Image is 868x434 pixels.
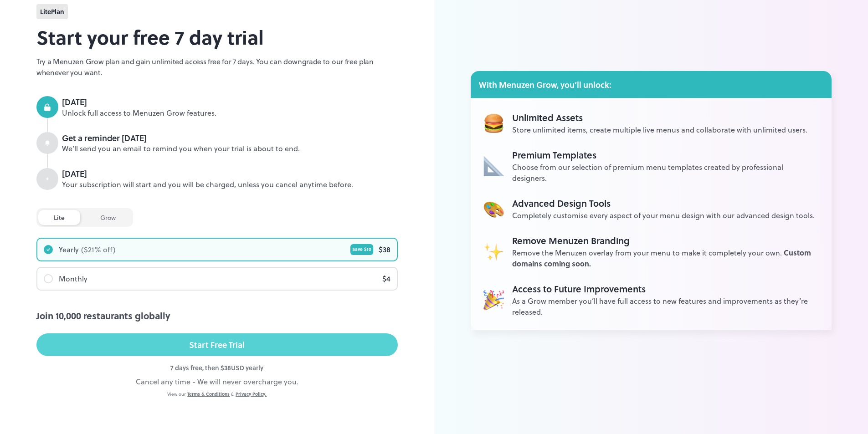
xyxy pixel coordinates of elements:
[512,124,807,135] div: Store unlimited items, create multiple live menus and collaborate with unlimited users.
[483,199,504,219] img: Unlimited Assets
[350,244,373,255] div: Save $ 10
[81,244,116,255] div: ($ 21 % off)
[36,333,398,356] button: Start Free Trial
[512,247,811,269] span: Custom domains coming soon.
[382,273,390,284] div: $ 4
[483,113,504,133] img: Unlimited Assets
[85,210,131,225] div: grow
[187,391,230,397] a: Terms & Conditions
[36,23,398,51] h2: Start your free 7 day trial
[471,71,832,98] div: With Menuzen Grow, you’ll unlock:
[59,244,79,255] div: Yearly
[36,56,398,78] p: Try a Menuzen Grow plan and gain unlimited access free for 7 days. You can downgrade to our free ...
[38,210,80,225] div: lite
[36,363,398,373] div: 7 days free, then $ 38 USD yearly
[62,96,398,108] div: [DATE]
[483,156,504,176] img: Unlimited Assets
[36,376,398,387] div: Cancel any time - We will never overcharge you.
[189,338,245,352] div: Start Free Trial
[483,241,504,262] img: Unlimited Assets
[512,111,807,124] div: Unlimited Assets
[36,391,398,398] div: View our &
[62,168,398,179] div: [DATE]
[512,162,819,184] div: Choose from our selection of premium menu templates created by professional designers.
[512,210,815,221] div: Completely customise every aspect of your menu design with our advanced design tools.
[62,179,398,190] div: Your subscription will start and you will be charged, unless you cancel anytime before.
[62,143,398,154] div: We’ll send you an email to remind you when your trial is about to end.
[512,234,819,247] div: Remove Menuzen Branding
[36,309,398,322] div: Join 10,000 restaurants globally
[236,391,267,397] a: Privacy Policy.
[62,108,398,118] div: Unlock full access to Menuzen Grow features.
[62,132,398,144] div: Get a reminder [DATE]
[379,244,390,255] div: $ 38
[483,290,504,310] img: Unlimited Assets
[512,282,819,296] div: Access to Future Improvements
[59,273,87,284] div: Monthly
[512,247,819,269] div: Remove the Menuzen overlay from your menu to make it completely your own.
[512,296,819,317] div: As a Grow member you’ll have full access to new features and improvements as they’re released.
[512,196,815,210] div: Advanced Design Tools
[512,148,819,162] div: Premium Templates
[40,7,64,16] span: lite Plan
